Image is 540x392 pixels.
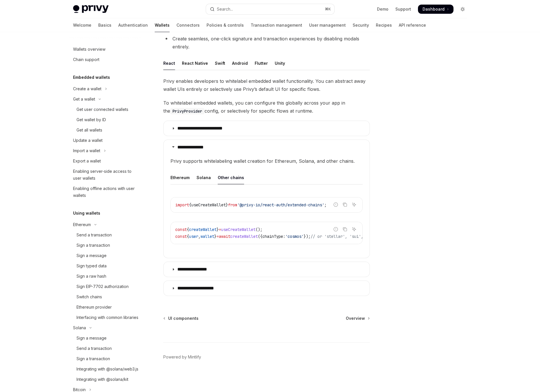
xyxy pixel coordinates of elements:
a: Authentication [118,18,148,32]
a: Basics [98,18,111,32]
div: React Native [182,56,208,70]
code: PrivyProvider [170,108,205,114]
div: Android [232,56,248,70]
div: Sign a raw hash [76,273,106,280]
a: Sign a message [68,250,142,261]
div: Sign a transaction [76,355,110,362]
a: Sign a raw hash [68,271,142,281]
div: Import a wallet [73,147,100,154]
button: Toggle Get a wallet section [68,94,142,104]
a: Get wallet by ID [68,115,142,125]
div: Get a wallet [73,96,95,103]
a: Sign a message [68,333,142,343]
a: Policies & controls [207,18,244,32]
a: Security [353,18,369,32]
a: Wallets [155,18,170,32]
div: Update a wallet [73,137,103,144]
button: Toggle Create a wallet section [68,84,142,94]
a: Powered by Mintlify [163,354,201,360]
a: Connectors [176,18,200,32]
div: Switch chains [76,293,102,300]
div: Unity [275,56,285,70]
span: } [214,234,217,239]
div: Ethereum [73,221,91,228]
div: Get all wallets [76,127,102,134]
a: Export a wallet [68,156,142,166]
span: // or 'stellar', 'sui', etc. [311,234,375,239]
button: Toggle Solana section [68,323,142,333]
a: Support [395,6,411,12]
a: Chain support [68,54,142,65]
div: Export a wallet [73,158,101,164]
div: Other chains [218,171,244,184]
span: Dashboard [423,6,445,12]
span: { [187,234,189,239]
span: (); [256,227,262,232]
span: createWallet [189,227,217,232]
span: = [217,234,219,239]
a: Welcome [73,18,91,32]
a: Dashboard [418,5,453,14]
div: React [163,56,175,70]
span: useCreateWallet [191,202,226,207]
span: { [187,227,189,232]
div: Sign a transaction [76,242,110,249]
a: Send a transaction [68,230,142,240]
button: Toggle Import a wallet section [68,146,142,156]
h5: Embedded wallets [73,74,110,81]
div: Chain support [73,56,99,63]
div: Create a wallet [73,85,101,92]
div: Wallets overview [73,46,105,53]
span: chainType: [262,234,285,239]
button: Toggle Ethereum section [68,219,142,230]
div: Send a transaction [76,232,112,238]
a: Sign a transaction [68,240,142,250]
button: Report incorrect code [332,226,339,233]
a: Get user connected wallets [68,104,142,115]
div: Interfacing with common libraries [76,314,138,321]
button: Toggle dark mode [458,5,467,14]
span: wallet [201,234,214,239]
a: Get all wallets [68,125,142,135]
div: Sign typed data [76,262,107,269]
span: from [228,202,237,207]
a: Sign EIP-7702 authorization [68,281,142,292]
div: Get wallet by ID [76,116,106,123]
div: Solana [197,171,211,184]
a: Integrating with @solana/web3.js [68,364,142,374]
a: Transaction management [251,18,302,32]
button: Report incorrect code [332,201,339,208]
li: Create seamless, one-click signature and transaction experiences by disabling modals entirely. [163,35,370,51]
span: createWallet [230,234,258,239]
div: Flutter [255,56,268,70]
span: UI components [168,315,199,321]
div: Get user connected wallets [76,106,128,113]
span: } [226,202,228,207]
button: Copy the contents from the code block [341,226,349,233]
span: ⌘ K [325,7,331,11]
span: ; [324,202,327,207]
span: Overview [346,315,365,321]
div: Send a transaction [76,345,112,352]
div: Enabling offline actions with user wallets [73,185,138,199]
a: Interfacing with common libraries [68,312,142,323]
span: import [175,202,189,207]
div: Integrating with @solana/web3.js [76,366,138,373]
a: UI components [164,315,199,321]
a: Update a wallet [68,135,142,146]
button: Open search [206,4,334,14]
a: API reference [399,18,426,32]
img: light logo [73,5,109,13]
div: Enabling server-side access to user wallets [73,168,138,182]
div: Solana [73,324,86,331]
div: Swift [215,56,225,70]
a: Integrating with @solana/kit [68,374,142,385]
span: , [198,234,201,239]
span: Privy supports whitelabeling wallet creation for Ethereum, Solana, and other chains. [170,157,363,165]
a: Enabling offline actions with user wallets [68,183,142,201]
a: Overview [346,315,369,321]
span: To whitelabel embedded wallets, you can configure this globally across your app in the config, or... [163,99,370,115]
a: User management [309,18,346,32]
span: { [189,202,191,207]
div: Sign EIP-7702 authorization [76,283,129,290]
